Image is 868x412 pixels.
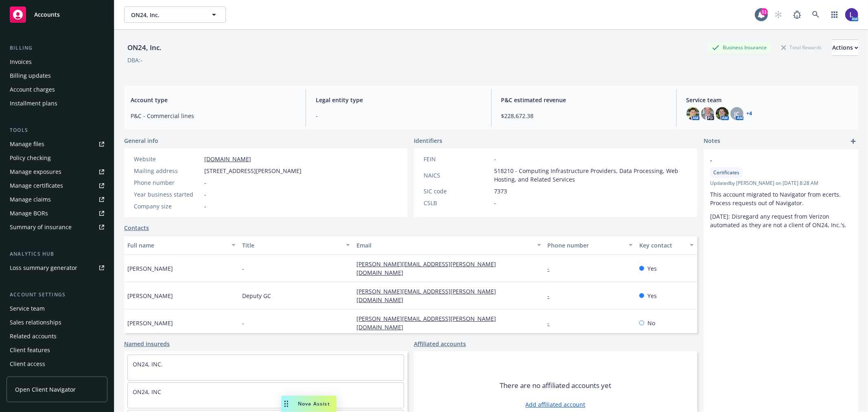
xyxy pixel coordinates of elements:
[7,291,107,299] div: Account settings
[7,151,107,164] a: Policy checking
[501,112,667,120] span: $228,672.38
[761,8,768,15] div: 11
[424,155,491,163] div: FEIN
[770,7,787,23] a: Start snowing
[204,202,206,210] span: -
[356,315,496,331] a: [PERSON_NAME][EMAIL_ADDRESS][PERSON_NAME][DOMAIN_NAME]
[7,69,107,82] a: Billing updates
[239,235,354,255] button: Title
[242,241,341,250] div: Title
[716,107,729,120] img: photo
[242,264,244,273] span: -
[7,316,107,329] a: Sales relationships
[424,199,491,207] div: CSLB
[316,112,481,120] span: -
[134,202,201,210] div: Company size
[639,241,685,250] div: Key contact
[133,360,163,368] a: ON24, INC.
[7,344,107,357] a: Client features
[242,319,244,327] span: -
[7,83,107,96] a: Account charges
[127,291,173,300] span: [PERSON_NAME]
[647,291,657,300] span: Yes
[789,7,805,23] a: Report a Bug
[281,396,291,412] div: Drag to move
[7,44,107,52] div: Billing
[127,319,173,327] span: [PERSON_NAME]
[7,330,107,343] a: Related accounts
[548,265,556,272] a: -
[7,3,107,26] a: Accounts
[710,180,852,187] span: Updated by [PERSON_NAME] on [DATE] 8:28 AM
[131,112,296,120] span: P&C - Commercial lines
[131,96,296,104] span: Account type
[832,39,858,56] button: Actions
[414,340,466,348] a: Affiliated accounts
[127,56,142,64] div: DBA: -
[687,107,700,120] img: photo
[501,96,667,104] span: P&C estimated revenue
[710,190,852,207] p: This account migrated to Navigator from ecerts. Process requests out of Navigator.
[10,357,45,370] div: Client access
[316,96,481,104] span: Legal entity type
[204,167,302,175] span: [STREET_ADDRESS][PERSON_NAME]
[494,167,687,184] span: 518210 - Computing Infrastructure Providers, Data Processing, Web Hosting, and Related Services
[826,7,843,23] a: Switch app
[10,261,77,274] div: Loss summary generator
[124,42,165,53] div: ON24, Inc.
[7,165,107,178] span: Manage exposures
[10,344,50,357] div: Client features
[7,97,107,110] a: Installment plans
[34,11,60,18] span: Accounts
[131,11,201,19] span: ON24, Inc.
[133,388,161,396] a: ON24, INC
[526,400,586,409] a: Add affiliated account
[356,260,496,276] a: [PERSON_NAME][EMAIL_ADDRESS][PERSON_NAME][DOMAIN_NAME]
[494,199,496,207] span: -
[10,138,44,151] div: Manage files
[10,207,48,220] div: Manage BORs
[124,340,170,348] a: Named insureds
[710,212,852,229] p: [DATE]: Disregard any request from Verizon automated as they are not a client of ON24, Inc.'s.
[424,171,491,180] div: NAICS
[134,178,201,187] div: Phone number
[15,385,76,394] span: Open Client Navigator
[701,107,714,120] img: photo
[134,155,201,163] div: Website
[687,96,852,104] span: Service team
[10,151,51,164] div: Policy checking
[7,261,107,274] a: Loss summary generator
[494,155,496,163] span: -
[7,250,107,258] div: Analytics hub
[808,7,824,23] a: Search
[281,396,337,412] button: Nova Assist
[134,190,201,199] div: Year business started
[544,235,636,255] button: Phone number
[124,235,239,255] button: Full name
[10,55,32,68] div: Invoices
[747,111,752,116] a: +4
[10,179,63,192] div: Manage certificates
[548,292,556,300] a: -
[704,149,858,236] div: -CertificatesUpdatedby [PERSON_NAME] on [DATE] 8:28 AMThis account migrated to Navigator from ece...
[353,235,544,255] button: Email
[204,155,251,163] a: [DOMAIN_NAME]
[848,136,858,146] a: add
[424,187,491,195] div: SIC code
[7,126,107,134] div: Tools
[647,319,655,327] span: No
[356,287,496,304] a: [PERSON_NAME][EMAIL_ADDRESS][PERSON_NAME][DOMAIN_NAME]
[647,264,657,273] span: Yes
[414,136,442,145] span: Identifiers
[124,7,226,23] button: ON24, Inc.
[124,224,149,232] a: Contacts
[127,241,227,250] div: Full name
[7,55,107,68] a: Invoices
[845,8,858,21] img: photo
[708,42,771,53] div: Business Insurance
[124,136,158,145] span: General info
[10,83,55,96] div: Account charges
[636,235,697,255] button: Key contact
[7,207,107,220] a: Manage BORs
[10,97,57,110] div: Installment plans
